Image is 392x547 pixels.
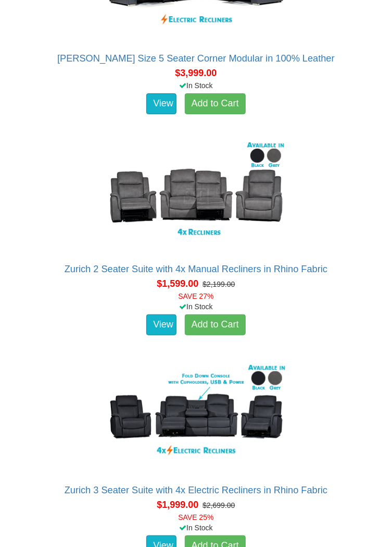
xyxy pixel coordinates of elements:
[185,93,246,114] a: Add to Cart
[203,501,235,509] del: $2,699.00
[185,314,246,335] a: Add to Cart
[103,360,290,475] img: Zurich 3 Seater Suite with 4x Electric Recliners in Rhino Fabric
[175,68,217,78] span: $3,999.00
[6,80,386,91] div: In Stock
[178,292,213,300] font: SAVE 27%
[178,513,213,521] font: SAVE 25%
[157,278,198,289] span: $1,599.00
[57,53,335,64] a: [PERSON_NAME] Size 5 Seater Corner Modular in 100% Leather
[157,500,198,510] span: $1,999.00
[103,139,290,253] img: Zurich 2 Seater Suite with 4x Manual Recliners in Rhino Fabric
[146,314,176,335] a: View
[146,93,176,114] a: View
[65,264,327,274] a: Zurich 2 Seater Suite with 4x Manual Recliners in Rhino Fabric
[65,485,327,495] a: Zurich 3 Seater Suite with 4x Electric Recliners in Rhino Fabric
[6,522,386,533] div: In Stock
[203,280,235,288] del: $2,199.00
[6,301,386,312] div: In Stock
